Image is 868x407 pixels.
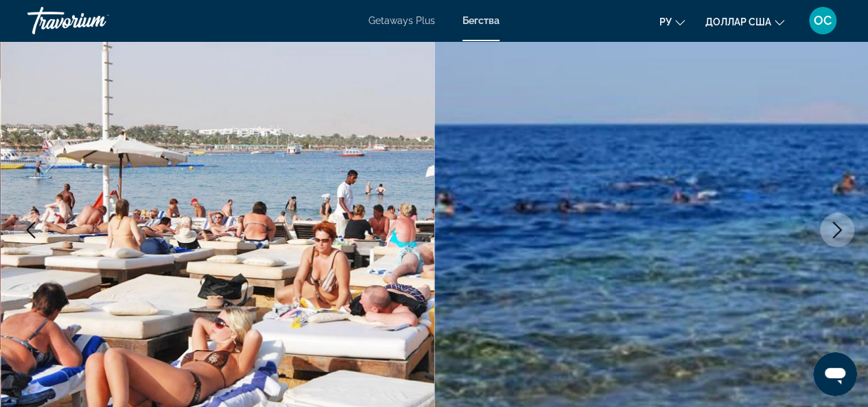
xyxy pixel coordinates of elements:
[659,12,685,32] button: Изменить язык
[462,15,500,26] a: Бегства
[368,15,435,26] a: Getaways Plus
[705,16,771,27] font: доллар США
[27,3,165,38] a: Травориум
[805,6,841,35] button: Меню пользователя
[659,16,672,27] font: ру
[705,12,784,32] button: Изменить валюту
[14,213,48,247] button: Previous image
[814,13,832,27] font: ОС
[820,213,854,247] button: Next image
[813,352,857,396] iframe: Кнопка запуска окна обмена сообщениями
